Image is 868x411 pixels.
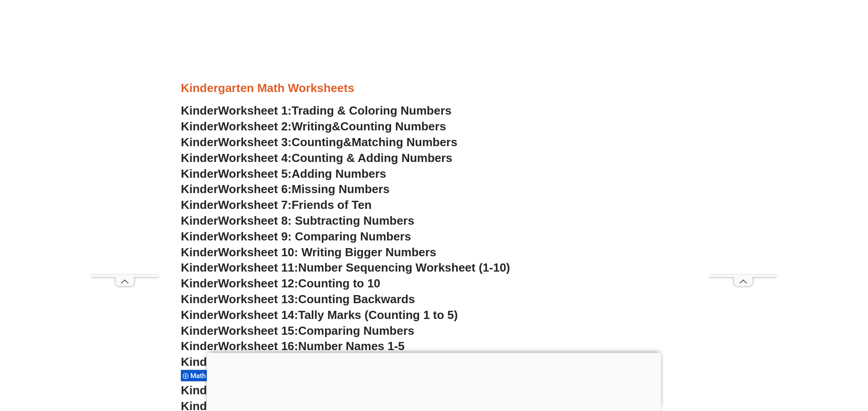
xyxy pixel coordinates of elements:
[292,151,453,165] span: Counting & Adding Numbers
[292,135,343,149] span: Counting
[181,104,452,117] a: KinderWorksheet 1:Trading & Coloring Numbers
[298,324,414,337] span: Comparing Numbers
[181,120,218,133] span: Kinder
[181,261,218,274] span: Kinder
[218,135,292,149] span: Worksheet 3:
[218,261,298,274] span: Worksheet 11:
[181,245,218,259] span: Kinder
[181,230,218,243] span: Kinder
[298,261,510,274] span: Number Sequencing Worksheet (1-10)
[181,81,687,96] h3: Kindergarten Math Worksheets
[181,292,218,306] span: Kinder
[298,277,380,290] span: Counting to 10
[218,308,298,322] span: Worksheet 14:
[181,245,436,259] a: KinderWorksheet 10: Writing Bigger Numbers
[181,214,414,227] a: KinderWorksheet 8: Subtracting Numbers
[292,167,386,180] span: Adding Numbers
[181,182,218,196] span: Kinder
[218,214,414,227] span: Worksheet 8: Subtracting Numbers
[218,292,298,306] span: Worksheet 13:
[352,135,458,149] span: Matching Numbers
[218,151,292,165] span: Worksheet 4:
[190,372,246,380] span: Math Worksheets
[181,339,218,353] span: Kinder
[181,324,218,337] span: Kinder
[292,104,452,117] span: Trading & Coloring Numbers
[218,167,292,180] span: Worksheet 5:
[181,277,218,290] span: Kinder
[181,120,446,133] a: KinderWorksheet 2:Writing&Counting Numbers
[218,182,292,196] span: Worksheet 6:
[292,120,332,133] span: Writing
[91,21,159,275] iframe: Advertisement
[181,167,386,180] a: KinderWorksheet 5:Adding Numbers
[218,198,292,212] span: Worksheet 7:
[181,383,218,397] span: Kinder
[181,151,218,165] span: Kinder
[218,230,411,243] span: Worksheet 9: Comparing Numbers
[181,308,218,322] span: Kinder
[181,135,458,149] a: KinderWorksheet 3:Counting&Matching Numbers
[181,151,453,165] a: KinderWorksheet 4:Counting & Adding Numbers
[181,198,218,212] span: Kinder
[218,324,298,337] span: Worksheet 15:
[207,353,661,409] iframe: Advertisement
[181,214,218,227] span: Kinder
[181,198,372,212] a: KinderWorksheet 7:Friends of Ten
[298,308,458,322] span: Tally Marks (Counting 1 to 5)
[298,339,404,353] span: Number Names 1-5
[718,309,868,411] iframe: Chat Widget
[218,245,436,259] span: Worksheet 10: Writing Bigger Numbers
[218,277,298,290] span: Worksheet 12:
[181,230,411,243] a: KinderWorksheet 9: Comparing Numbers
[181,104,218,117] span: Kinder
[292,182,390,196] span: Missing Numbers
[218,339,298,353] span: Worksheet 16:
[340,120,446,133] span: Counting Numbers
[181,355,218,369] span: Kinder
[181,369,245,382] div: Math Worksheets
[298,292,415,306] span: Counting Backwards
[218,104,292,117] span: Worksheet 1:
[218,120,292,133] span: Worksheet 2:
[181,182,390,196] a: KinderWorksheet 6:Missing Numbers
[181,135,218,149] span: Kinder
[292,198,372,212] span: Friends of Ten
[181,167,218,180] span: Kinder
[709,21,777,275] iframe: Advertisement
